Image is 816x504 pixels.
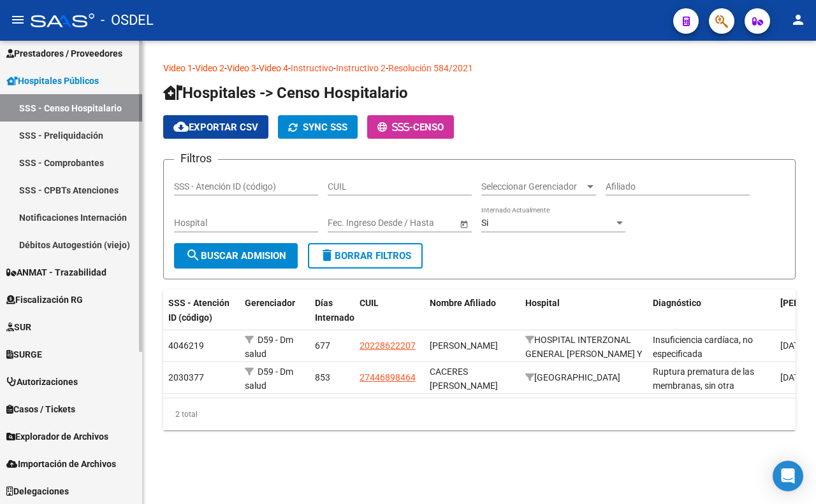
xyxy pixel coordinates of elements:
span: CENSO [413,122,444,133]
span: SUR [6,320,31,334]
mat-icon: search [186,248,201,263]
span: Explorador de Archivos [6,430,108,444]
span: Ruptura prematura de las membranas, sin otra especificación [653,367,754,406]
span: Fiscalización RG [6,293,83,307]
a: Video 1 [163,63,193,73]
span: 2030377 [168,372,204,382]
span: Gerenciador [245,298,295,308]
datatable-header-cell: CUIL [354,290,425,346]
datatable-header-cell: Días Internado [310,290,354,346]
span: Hospitales -> Censo Hospitalario [163,84,408,102]
button: SYNC SSS [278,115,358,139]
span: ANMAT - Trazabilidad [6,265,106,279]
a: Instructivo 2 [336,63,386,73]
span: Exportar CSV [173,122,258,133]
span: Seleccionar Gerenciador [481,181,585,192]
datatable-header-cell: Hospital [520,290,648,346]
span: Importación de Archivos [6,457,116,471]
datatable-header-cell: Diagnóstico [648,290,775,346]
input: Fecha fin [385,218,448,228]
span: Diagnóstico [653,298,701,308]
span: SYNC SSS [303,122,347,133]
span: Borrar Filtros [319,250,411,262]
button: Exportar CSV [163,115,268,139]
button: Borrar Filtros [308,243,423,269]
input: Fecha inicio [328,218,374,228]
span: Días Internado [315,298,354,323]
span: [PERSON_NAME] [430,340,498,351]
datatable-header-cell: SSS - Atención ID (código) [163,290,240,346]
datatable-header-cell: Nombre Afiliado [425,290,520,346]
span: 677 [315,340,330,351]
span: [GEOGRAPHIC_DATA] [525,372,620,382]
mat-icon: delete [319,248,335,263]
span: CACERES [PERSON_NAME] [430,367,498,391]
div: 2 total [163,398,796,430]
span: D59 - Dm salud [245,335,293,360]
span: [DATE] [780,340,806,351]
button: Open calendar [457,217,470,230]
span: SSS - Atención ID (código) [168,298,229,323]
span: Autorizaciones [6,375,78,389]
button: -CENSO [367,115,454,139]
span: [DATE] [780,372,806,382]
span: Hospital [525,298,560,308]
a: Resolución 584/2021 [388,63,473,73]
span: Insuficiencia cardíaca, no especificada [653,335,753,360]
span: CUIL [360,298,379,308]
div: Open Intercom Messenger [773,461,803,491]
span: D59 - Dm salud [245,367,293,391]
a: Video 3 [227,63,256,73]
span: SURGE [6,347,42,361]
p: - - - - - - [163,61,796,75]
h3: Filtros [174,150,218,167]
mat-icon: cloud_download [173,119,189,134]
a: Video 4 [259,63,288,73]
span: Si [481,218,488,228]
span: Nombre Afiliado [430,298,496,308]
span: 27446898464 [360,372,416,382]
span: Buscar admision [186,250,286,262]
span: 4046219 [168,340,204,351]
span: Casos / Tickets [6,402,75,416]
datatable-header-cell: Gerenciador [240,290,310,346]
a: Video 2 [195,63,224,73]
span: Prestadores / Proveedores [6,46,122,60]
mat-icon: menu [10,12,25,27]
span: 20228622207 [360,340,416,351]
a: Instructivo [291,63,333,73]
span: 853 [315,372,330,382]
span: Hospitales Públicos [6,74,99,88]
span: - [377,122,413,133]
span: - OSDEL [101,6,154,34]
span: HOSPITAL INTERZONAL GENERAL [PERSON_NAME] Y PLANES [525,335,642,374]
span: Delegaciones [6,484,69,498]
mat-icon: person [790,12,806,27]
button: Buscar admision [174,243,298,269]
